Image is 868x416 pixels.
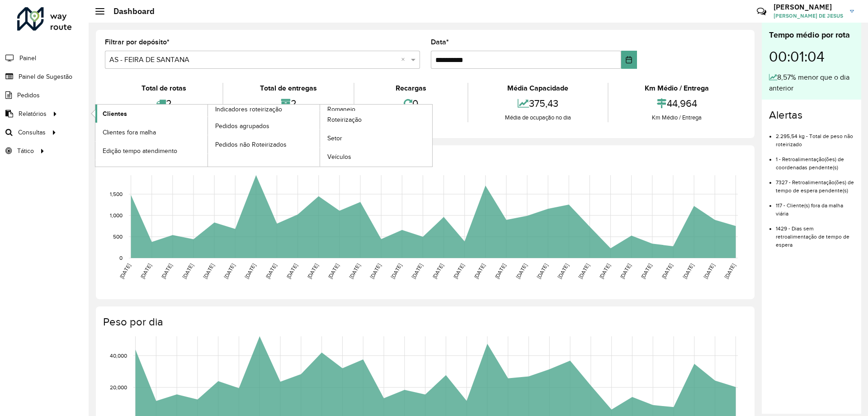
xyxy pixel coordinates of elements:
h3: [PERSON_NAME] [774,3,843,11]
text: 1,500 [110,191,123,197]
a: Roteirização [320,111,432,129]
a: Pedidos não Roteirizados [208,135,320,153]
span: Clientes [103,109,127,119]
h2: Dashboard [104,6,155,16]
text: [DATE] [557,263,570,280]
span: Painel de Sugestão [19,72,72,81]
span: Consultas [18,128,46,137]
span: Setor [327,134,342,143]
a: Clientes fora malha [95,123,208,141]
a: Setor [320,129,432,148]
span: Veículos [327,152,351,162]
text: [DATE] [682,263,695,280]
text: [DATE] [410,263,424,280]
a: Indicadores roteirização [95,105,320,167]
text: [DATE] [598,263,611,280]
span: Pedidos [17,91,40,100]
text: [DATE] [390,263,403,280]
text: [DATE] [264,263,278,280]
div: 44,964 [611,94,743,113]
div: Média de ocupação no dia [471,113,605,122]
span: Indicadores roteirização [215,105,282,114]
text: [DATE] [223,263,236,280]
text: [DATE] [452,263,465,280]
div: 375,43 [471,94,605,113]
span: Relatórios [19,109,47,119]
span: Romaneio [327,105,355,114]
li: 1429 - Dias sem retroalimentação de tempo de espera [776,218,854,249]
text: 20,000 [110,384,127,390]
text: 40,000 [110,353,127,359]
span: Clear all [401,54,409,65]
a: Edição tempo atendimento [95,142,208,160]
text: [DATE] [118,263,132,280]
div: Km Médio / Entrega [611,83,743,94]
a: Veículos [320,148,432,166]
text: [DATE] [660,263,674,280]
a: Pedidos agrupados [208,117,320,135]
span: Pedidos agrupados [215,121,269,131]
li: 117 - Cliente(s) fora da malha viária [776,195,854,218]
span: Clientes fora malha [103,128,156,137]
span: Pedidos não Roteirizados [215,140,287,149]
h4: Alertas [769,109,854,122]
span: Edição tempo atendimento [103,146,177,156]
text: 0 [119,255,123,261]
label: Data [431,37,449,48]
text: [DATE] [473,263,486,280]
text: [DATE] [703,263,716,280]
text: [DATE] [431,263,444,280]
h4: Peso por dia [103,316,745,329]
div: 2 [226,94,351,113]
text: [DATE] [515,263,528,280]
text: [DATE] [577,263,590,280]
span: Roteirização [327,115,362,124]
span: [PERSON_NAME] DE JESUS [774,12,843,20]
text: [DATE] [139,263,152,280]
text: [DATE] [369,263,382,280]
div: Recargas [357,83,465,94]
text: [DATE] [619,263,632,280]
text: [DATE] [285,263,298,280]
div: Total de rotas [107,83,220,94]
div: Total de entregas [226,83,351,94]
div: 0 [357,94,465,113]
text: [DATE] [202,263,215,280]
li: 2.295,54 kg - Total de peso não roteirizado [776,125,854,148]
div: 8,57% menor que o dia anterior [769,72,854,94]
text: [DATE] [723,263,736,280]
text: [DATE] [306,263,319,280]
text: [DATE] [494,263,507,280]
div: 2 [107,94,220,113]
text: 1,000 [110,212,123,218]
li: 1 - Retroalimentação(ões) de coordenadas pendente(s) [776,148,854,172]
text: [DATE] [327,263,340,280]
text: [DATE] [244,263,257,280]
text: [DATE] [640,263,653,280]
a: Contato Rápido [752,2,771,21]
div: Tempo médio por rota [769,29,854,41]
div: Km Médio / Entrega [611,113,743,122]
text: [DATE] [181,263,194,280]
a: Romaneio [208,105,433,167]
a: Clientes [95,105,208,123]
text: 500 [113,234,123,239]
div: Média Capacidade [471,83,605,94]
text: [DATE] [536,263,549,280]
label: Filtrar por depósito [105,37,170,48]
button: Choose Date [621,51,637,69]
span: Painel [19,53,36,63]
div: 00:01:04 [769,41,854,72]
text: [DATE] [348,263,361,280]
text: [DATE] [160,263,173,280]
li: 7327 - Retroalimentação(ões) de tempo de espera pendente(s) [776,172,854,195]
span: Tático [17,146,34,156]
